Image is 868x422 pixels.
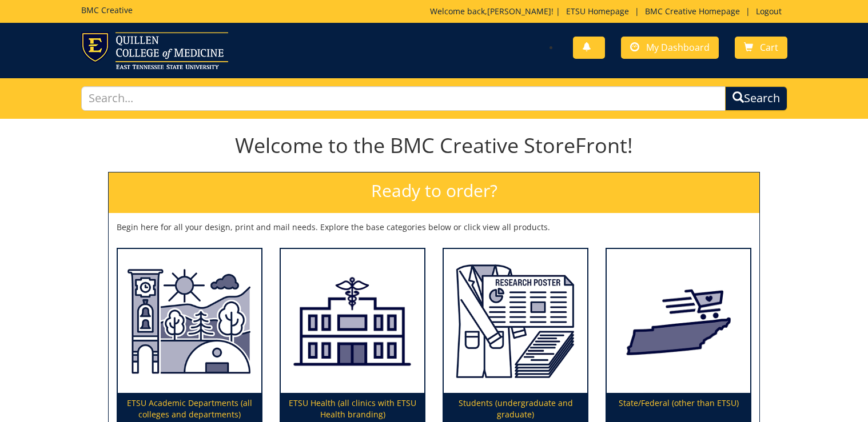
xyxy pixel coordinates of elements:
[487,6,551,17] a: [PERSON_NAME]
[639,6,746,17] a: BMC Creative Homepage
[725,86,787,111] button: Search
[750,6,787,17] a: Logout
[109,172,759,213] h2: Ready to order?
[81,6,133,14] h5: BMC Creative
[621,37,719,59] a: My Dashboard
[81,32,228,69] img: ETSU logo
[117,222,751,233] p: Begin here for all your design, print and mail needs. Explore the base categories below or click ...
[81,86,726,111] input: Search...
[760,41,778,54] span: Cart
[430,6,787,17] p: Welcome back, ! | | |
[118,249,261,393] img: ETSU Academic Departments (all colleges and departments)
[444,249,587,393] img: Students (undergraduate and graduate)
[735,37,787,59] a: Cart
[281,249,424,393] img: ETSU Health (all clinics with ETSU Health branding)
[560,6,635,17] a: ETSU Homepage
[108,134,760,157] h1: Welcome to the BMC Creative StoreFront!
[646,41,710,54] span: My Dashboard
[607,249,750,393] img: State/Federal (other than ETSU)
